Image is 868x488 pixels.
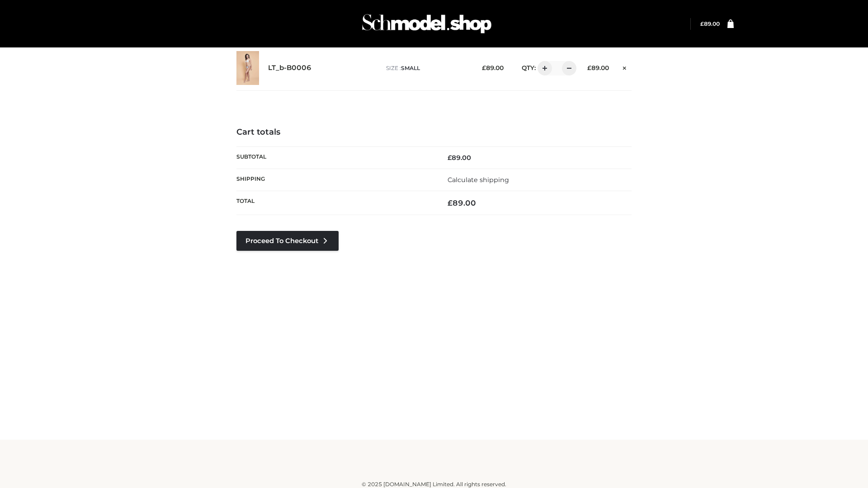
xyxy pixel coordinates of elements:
span: £ [448,154,452,162]
th: Shipping [236,169,434,191]
span: £ [482,64,486,71]
bdi: 89.00 [700,20,720,27]
bdi: 89.00 [448,154,471,162]
bdi: 89.00 [448,198,476,207]
div: QTY: [513,61,573,75]
a: LT_b-B0006 [268,64,311,72]
a: £89.00 [700,20,720,27]
img: Schmodel Admin 964 [359,6,495,42]
a: Remove this item [618,61,632,73]
p: size : [386,64,468,72]
th: Subtotal [236,146,434,169]
span: £ [448,198,453,207]
th: Total [236,191,434,215]
h4: Cart totals [236,127,632,137]
span: £ [587,64,591,71]
a: Proceed to Checkout [236,231,339,251]
span: SMALL [401,65,420,71]
a: Calculate shipping [448,176,509,184]
bdi: 89.00 [587,64,609,71]
span: £ [700,20,704,27]
bdi: 89.00 [482,64,504,71]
